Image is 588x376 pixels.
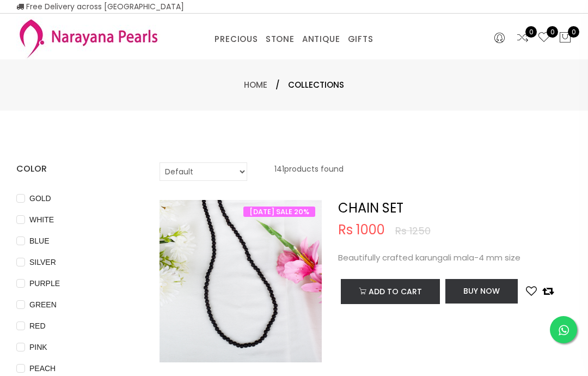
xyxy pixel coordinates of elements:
button: Buy Now [445,279,518,304]
button: Add to cart [341,279,440,304]
span: 0 [525,26,537,38]
span: Free Delivery across [GEOGRAPHIC_DATA] [16,1,184,12]
button: 0 [559,31,572,45]
span: GOLD [25,192,56,204]
span: Rs 1250 [395,226,431,236]
a: STONE [266,31,295,47]
a: ANTIQUE [302,31,340,47]
span: 0 [568,26,579,38]
span: PINK [25,341,52,353]
button: Add to wishlist [526,284,537,298]
p: Beautifully crafted karungali mala-4 mm size [338,250,572,265]
span: / [275,78,280,92]
h4: COLOR [16,162,143,175]
span: [DATE] SALE 20% [243,207,315,217]
span: WHITE [25,214,58,226]
a: CHAIN SET [338,199,403,217]
a: 0 [537,31,550,45]
span: RED [25,320,50,332]
a: Home [244,79,267,90]
span: 0 [547,26,558,38]
span: PEACH [25,362,60,374]
span: Rs 1000 [338,223,385,236]
p: 141 products found [274,162,344,181]
span: GREEN [25,299,61,311]
a: 0 [516,31,529,45]
span: Collections [288,78,344,92]
a: PRECIOUS [215,31,258,47]
span: PURPLE [25,277,64,289]
span: SILVER [25,256,60,268]
a: GIFTS [348,31,373,47]
span: BLUE [25,235,54,247]
button: Add to compare [542,284,554,298]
